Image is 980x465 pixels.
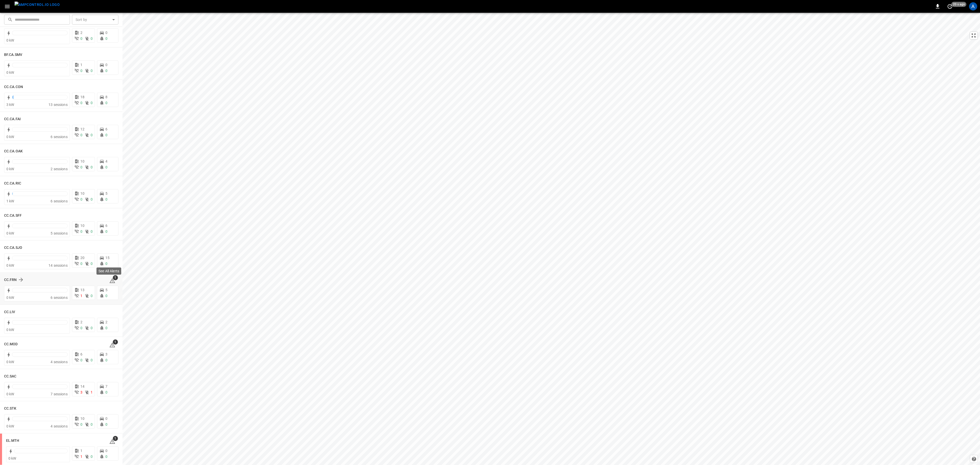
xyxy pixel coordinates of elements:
span: 0 kW [6,135,14,139]
span: 10 [80,417,84,421]
h6: BF.CA.SMV [4,52,22,58]
span: 1 [113,339,118,345]
h6: CC.CA.OAK [4,149,23,154]
span: 0 [105,294,107,298]
span: 0 [80,197,82,201]
span: 13 [80,288,84,292]
span: 1 [80,63,82,67]
span: 0 [80,422,82,426]
p: See All Alerts [99,268,119,274]
h6: CC.CA.SFF [4,213,22,218]
span: 1 [113,436,118,441]
span: 0 [91,455,93,459]
span: 0 kW [8,456,16,460]
span: 0 [91,294,93,298]
span: 0 [105,455,107,459]
span: 0 [80,165,82,169]
span: 10 [80,159,84,163]
span: 3 [105,352,107,356]
span: 2 [80,320,82,324]
span: 0 [105,63,107,67]
h6: CC.CA.SJO [4,245,22,251]
span: 10 [80,224,84,228]
span: 0 [105,390,107,394]
span: 14 sessions [48,263,68,267]
span: 0 kW [6,167,14,171]
span: 0 kW [6,231,14,235]
h6: EL.MTH [6,438,19,444]
span: 6 sessions [51,135,68,139]
span: 12 [80,127,84,131]
span: 0 kW [6,328,14,332]
h6: CC.CA.CON [4,84,23,90]
span: 13 sessions [48,103,68,107]
span: 6 [105,127,107,131]
span: 0 kW [6,424,14,428]
span: 4 sessions [51,424,68,428]
span: 2 sessions [51,167,68,171]
span: 0 [105,229,107,234]
span: 0 kW [6,392,14,396]
span: 0 [91,133,93,137]
span: 3 [80,390,82,394]
h6: CC.STK [4,406,17,411]
span: 0 [105,31,107,35]
span: 1 [91,390,93,394]
span: 0 [105,262,107,266]
span: 6 [80,352,82,356]
span: 0 [91,326,93,330]
span: 0 [91,358,93,362]
span: 15 [105,256,109,260]
button: set refresh interval [946,2,954,10]
span: 0 [105,133,107,137]
span: 20 [80,256,84,260]
span: 0 [80,358,82,362]
span: 0 [91,422,93,426]
span: 0 [91,165,93,169]
span: 0 [80,133,82,137]
span: 4 sessions [51,360,68,364]
span: 0 [91,229,93,234]
span: 0 kW [6,38,14,42]
span: 0 [91,36,93,41]
span: 6 sessions [51,199,68,203]
span: 0 [105,326,107,330]
span: 0 [80,36,82,41]
span: 0 [80,69,82,73]
span: 5 [105,288,107,292]
span: 0 kW [6,296,14,300]
h6: CC.SAC [4,374,17,379]
span: 0 [91,262,93,266]
span: 7 sessions [51,392,68,396]
span: 0 [80,262,82,266]
span: 0 [91,101,93,105]
span: 7 [105,384,107,388]
span: 6 [105,224,107,228]
span: 0 [105,449,107,453]
span: 5 [105,191,107,195]
span: 20 s ago [951,2,966,7]
span: 1 [80,449,82,453]
span: 6 sessions [51,296,68,300]
span: 0 [91,197,93,201]
span: 2 [80,31,82,35]
span: 2 [105,320,107,324]
span: 1 kW [6,199,14,203]
span: 0 [80,326,82,330]
span: 0 [105,358,107,362]
span: 3 kW [6,103,14,107]
span: 0 [80,229,82,234]
h6: CC.FRN [4,277,17,283]
span: 0 kW [6,70,14,75]
h6: CC.MOD [4,341,18,347]
h6: CC.LIV [4,309,15,315]
span: 1 [80,294,82,298]
span: 0 [105,422,107,426]
span: 14 [80,384,84,388]
span: 1 [80,455,82,459]
span: 0 [105,197,107,201]
h6: CC.CA.FAI [4,116,21,122]
span: 18 [80,95,84,99]
span: 0 [105,417,107,421]
span: 10 [80,191,84,195]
